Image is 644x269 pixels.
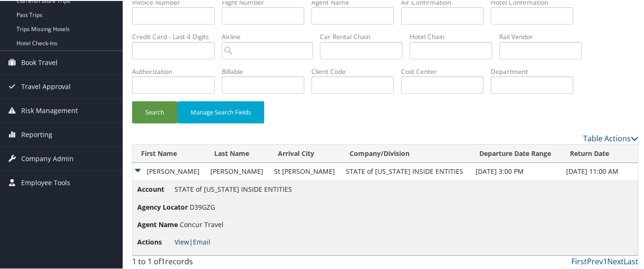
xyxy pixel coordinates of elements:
[133,144,206,162] th: First Name: activate to sort column ascending
[491,66,580,75] label: Department
[21,98,78,122] span: Risk Management
[583,132,638,143] a: Table Actions
[206,144,269,162] th: Last Name: activate to sort column ascending
[607,255,624,266] a: Next
[603,255,607,266] a: 1
[175,236,210,245] span: |
[222,66,311,75] label: Billable
[320,31,410,41] label: Car Rental Chain
[587,255,603,266] a: Prev
[21,146,74,170] span: Company Admin
[21,122,52,146] span: Reporting
[132,31,222,41] label: Credit Card - Last 4 Digits
[341,144,471,162] th: Company/Division
[471,144,561,162] th: Departure Date Range: activate to sort column descending
[137,219,178,229] span: Agent Name
[311,66,401,75] label: Client Code
[175,236,189,245] a: View
[571,255,587,266] a: First
[341,162,471,179] td: STATE of [US_STATE] INSIDE ENTITIES
[624,255,638,266] a: Last
[137,183,173,194] span: Account
[21,50,58,73] span: Book Travel
[269,144,341,162] th: Arrival City: activate to sort column ascending
[132,100,177,122] button: Search
[137,201,188,212] span: Agency Locator
[561,162,638,179] td: [DATE] 11:00 AM
[21,74,71,98] span: Travel Approval
[499,31,589,41] label: Rail Vendor
[180,219,224,228] span: Concur Travel
[401,66,491,75] label: Cost Center
[269,162,341,179] td: St [PERSON_NAME]
[175,184,292,193] span: STATE of [US_STATE] INSIDE ENTITIES
[161,255,165,266] span: 1
[561,144,638,162] th: Return Date: activate to sort column ascending
[206,162,269,179] td: [PERSON_NAME]
[137,236,173,246] span: Actions
[193,236,210,245] a: Email
[471,162,561,179] td: [DATE] 3:00 PM
[133,162,206,179] td: [PERSON_NAME]
[410,31,499,41] label: Hotel Chain
[222,31,320,41] label: Airline
[21,170,70,194] span: Employee Tools
[190,202,215,211] span: D39GZG
[177,100,264,122] button: Manage Search Fields
[132,66,222,75] label: Authorization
